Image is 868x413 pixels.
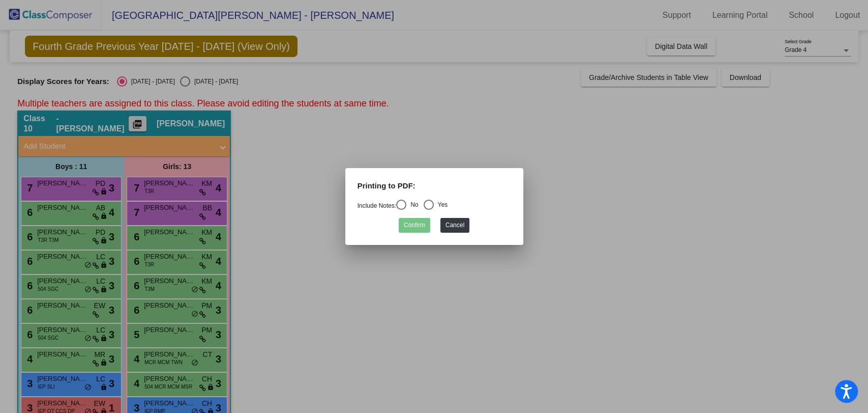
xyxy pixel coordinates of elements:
label: Printing to PDF: [357,180,415,192]
div: No [406,200,418,209]
button: Confirm [399,218,430,233]
a: Include Notes: [357,202,397,209]
div: Yes [434,200,448,209]
mat-radio-group: Select an option [357,202,448,209]
button: Cancel [440,218,469,233]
